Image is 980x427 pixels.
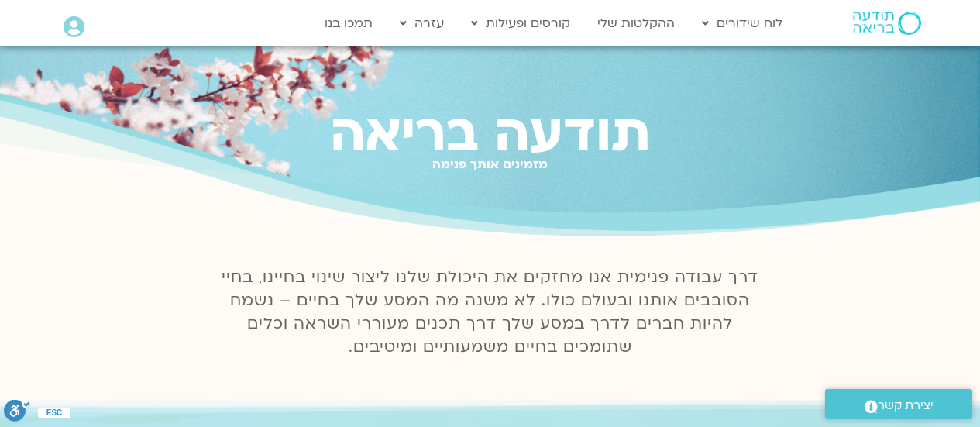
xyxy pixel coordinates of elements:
[317,9,380,38] a: תמכו בנו
[878,395,934,416] span: יצירת קשר
[392,9,452,38] a: עזרה
[825,389,972,419] a: יצירת קשר
[853,12,921,35] img: תודעה בריאה
[694,9,790,38] a: לוח שידורים
[590,9,683,38] a: ההקלטות שלי
[213,266,768,359] p: דרך עבודה פנימית אנו מחזקים את היכולת שלנו ליצור שינוי בחיינו, בחיי הסובבים אותנו ובעולם כולו. לא...
[463,9,578,38] a: קורסים ופעילות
